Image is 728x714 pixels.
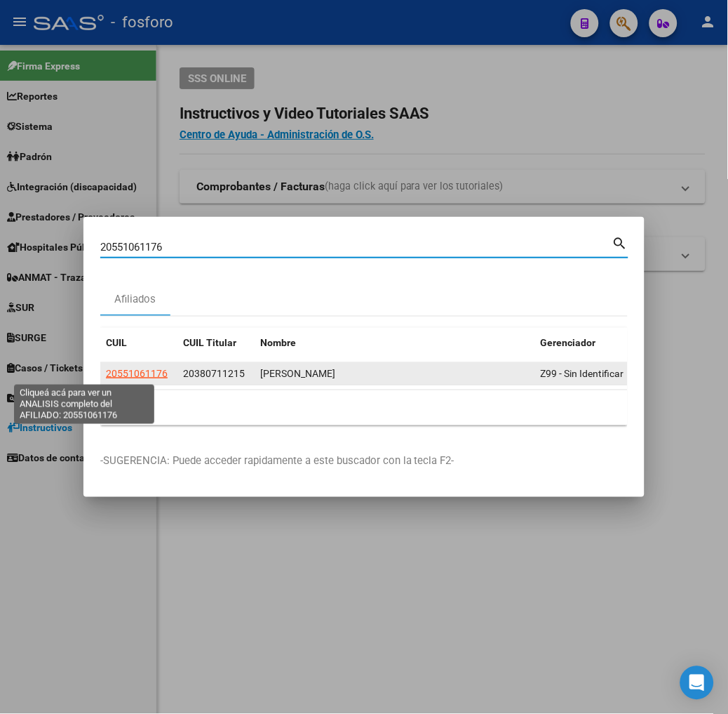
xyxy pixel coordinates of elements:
[541,368,624,379] span: Z99 - Sin Identificar
[260,337,296,348] span: Nombre
[680,666,714,700] div: Open Intercom Messenger
[106,337,127,348] span: CUIL
[100,390,628,425] div: 1 total
[535,328,641,358] datatable-header-cell: Gerenciador
[106,368,168,379] span: 20551061176
[260,366,530,382] div: [PERSON_NAME]
[183,337,236,348] span: CUIL Titular
[612,234,628,251] mat-icon: search
[115,291,156,308] div: Afiliados
[100,454,628,470] p: -SUGERENCIA: Puede acceder rapidamente a este buscador con la tecla F2-
[541,337,596,348] span: Gerenciador
[255,328,535,358] datatable-header-cell: Nombre
[100,328,177,358] datatable-header-cell: CUIL
[183,368,245,379] span: 20380711215
[177,328,255,358] datatable-header-cell: CUIL Titular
